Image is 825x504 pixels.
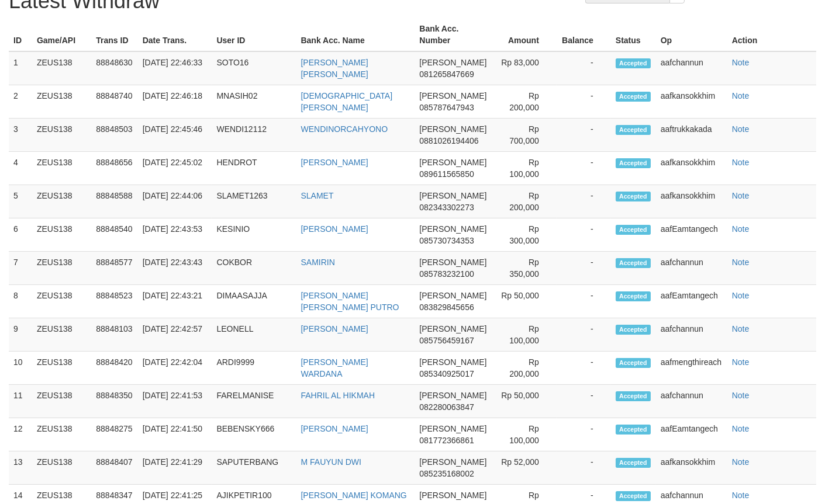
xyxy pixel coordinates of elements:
th: Trans ID [91,18,137,51]
a: [PERSON_NAME] WARDANA [301,357,368,378]
span: 083829845656 [419,303,474,312]
span: Accepted [616,92,651,102]
td: [DATE] 22:42:57 [138,318,212,352]
th: Action [727,18,816,51]
a: [PERSON_NAME] [301,224,368,234]
td: 5 [9,185,32,218]
td: Rp 83,000 [492,51,557,85]
td: aafkansokkhim [656,185,727,218]
td: Rp 700,000 [492,119,557,152]
span: [PERSON_NAME] [419,224,486,234]
td: Rp 200,000 [492,352,557,385]
td: [DATE] 22:44:06 [138,185,212,218]
td: 1 [9,51,32,85]
th: Balance [557,18,611,51]
td: ZEUS138 [32,218,91,252]
span: Accepted [616,291,651,301]
td: Rp 50,000 [492,285,557,318]
td: - [557,352,611,385]
a: [PERSON_NAME] [301,324,368,333]
td: 88848503 [91,119,137,152]
td: - [557,418,611,451]
span: 085340925017 [419,369,474,378]
a: Note [732,291,750,300]
td: Rp 52,000 [492,451,557,485]
td: aafEamtangech [656,218,727,252]
a: [PERSON_NAME] [PERSON_NAME] [301,58,368,79]
th: Bank Acc. Name [296,18,415,51]
span: [PERSON_NAME] [419,457,486,467]
th: Op [656,18,727,51]
td: ZEUS138 [32,285,91,318]
td: ZEUS138 [32,318,91,352]
td: 3 [9,119,32,152]
span: 089611565850 [419,169,474,179]
a: Note [732,58,750,67]
a: [PERSON_NAME] [PERSON_NAME] PUTRO [301,291,399,312]
th: Game/API [32,18,91,51]
td: [DATE] 22:45:02 [138,152,212,185]
span: [PERSON_NAME] [419,158,486,167]
a: SLAMET [301,191,334,200]
td: ZEUS138 [32,385,91,418]
td: 88848577 [91,252,137,285]
span: [PERSON_NAME] [419,191,486,200]
span: [PERSON_NAME] [419,391,486,400]
span: 085730734353 [419,236,474,245]
td: 11 [9,385,32,418]
td: HENDROT [212,152,296,185]
td: 88848588 [91,185,137,218]
td: 88848523 [91,285,137,318]
td: 88848350 [91,385,137,418]
td: ZEUS138 [32,451,91,485]
a: Note [732,357,750,367]
td: 8 [9,285,32,318]
td: 4 [9,152,32,185]
td: aafkansokkhim [656,451,727,485]
td: 2 [9,85,32,119]
span: Accepted [616,458,651,468]
span: Accepted [616,325,651,335]
td: FARELMANISE [212,385,296,418]
td: 88848656 [91,152,137,185]
th: Amount [492,18,557,51]
td: ZEUS138 [32,85,91,119]
span: [PERSON_NAME] [419,258,486,267]
span: [PERSON_NAME] [419,91,486,100]
span: 085756459167 [419,336,474,345]
td: 88848540 [91,218,137,252]
td: - [557,51,611,85]
td: [DATE] 22:42:04 [138,352,212,385]
span: 085235168002 [419,469,474,478]
td: [DATE] 22:41:50 [138,418,212,451]
td: aafEamtangech [656,285,727,318]
a: Note [732,191,750,200]
td: Rp 100,000 [492,418,557,451]
td: [DATE] 22:41:29 [138,451,212,485]
th: Bank Acc. Number [415,18,492,51]
td: Rp 200,000 [492,185,557,218]
td: ZEUS138 [32,152,91,185]
td: aafchannun [656,385,727,418]
td: ZEUS138 [32,418,91,451]
td: [DATE] 22:46:18 [138,85,212,119]
td: [DATE] 22:43:53 [138,218,212,252]
td: - [557,218,611,252]
span: Accepted [616,258,651,268]
span: [PERSON_NAME] [419,58,486,67]
td: ZEUS138 [32,119,91,152]
a: Note [732,457,750,467]
a: [PERSON_NAME] [301,158,368,167]
td: SAPUTERBANG [212,451,296,485]
a: Note [732,224,750,234]
td: LEONELL [212,318,296,352]
a: SAMIRIN [301,258,335,267]
span: Accepted [616,125,651,135]
td: 88848740 [91,85,137,119]
span: 082280063847 [419,402,474,412]
td: aaftrukkakada [656,119,727,152]
td: COKBOR [212,252,296,285]
th: ID [9,18,32,51]
td: 88848407 [91,451,137,485]
a: Note [732,324,750,333]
